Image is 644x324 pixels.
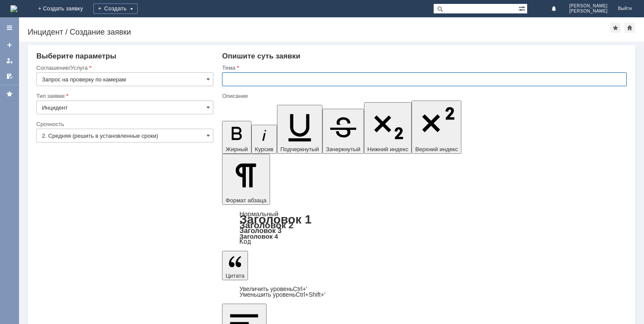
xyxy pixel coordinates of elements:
[412,100,461,154] button: Верхний индекс
[518,4,527,12] span: Расширенный поиск
[10,5,17,12] img: logo
[415,146,458,152] span: Верхний индекс
[222,286,627,298] div: Цитата
[569,9,608,14] span: [PERSON_NAME]
[36,65,212,71] div: Соглашение/Услуга
[36,121,212,127] div: Срочность
[239,233,278,240] a: Заголовок 4
[610,23,621,33] div: Добавить в избранное
[3,38,16,52] a: Создать заявку
[225,197,266,204] span: Формат абзаца
[222,211,627,245] div: Формат абзаца
[293,285,307,292] span: Ctrl+'
[367,146,409,152] span: Нижний индекс
[239,238,251,246] a: Код
[3,54,16,68] a: Мои заявки
[239,210,278,217] a: Нормальный
[326,146,361,152] span: Зачеркнутый
[322,109,364,154] button: Зачеркнутый
[239,213,312,226] a: Заголовок 1
[222,52,300,60] span: Опишите суть заявки
[222,65,625,71] div: Тема
[10,5,17,12] a: Перейти на домашнюю страницу
[222,121,251,154] button: Жирный
[93,3,138,14] div: Создать
[239,291,325,298] a: Decrease
[239,227,281,234] a: Заголовок 3
[569,3,608,9] span: [PERSON_NAME]
[222,251,248,280] button: Цитата
[222,93,625,99] div: Описание
[296,291,325,298] span: Ctrl+Shift+'
[28,28,610,36] div: Инцидент / Создание заявки
[625,23,635,33] div: Сделать домашней страницей
[280,146,319,152] span: Подчеркнутый
[239,220,293,230] a: Заголовок 2
[277,105,322,154] button: Подчеркнутый
[222,154,270,205] button: Формат абзаца
[36,93,212,99] div: Тип заявки
[255,146,274,152] span: Курсив
[251,125,277,154] button: Курсив
[36,52,116,60] span: Выберите параметры
[364,102,412,154] button: Нижний индекс
[3,69,16,83] a: Мои согласования
[239,285,307,292] a: Increase
[225,272,245,279] span: Цитата
[225,146,248,152] span: Жирный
